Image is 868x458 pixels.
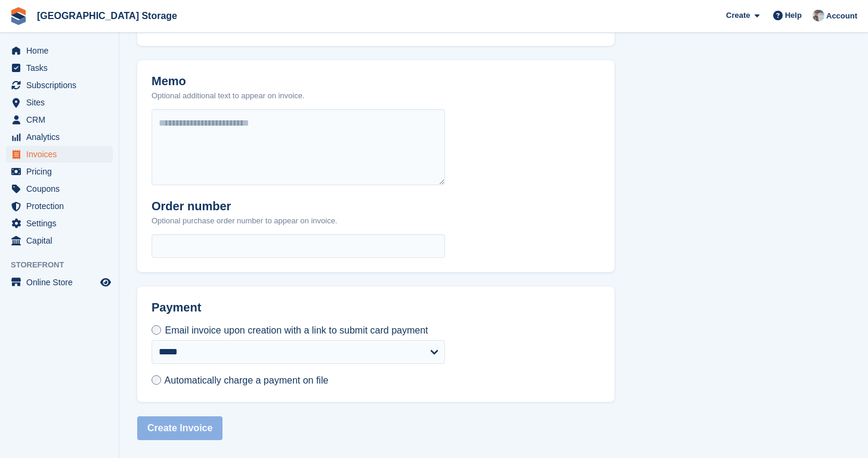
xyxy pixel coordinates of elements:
h2: Memo [152,74,305,88]
a: menu [6,42,113,59]
a: menu [6,215,113,232]
p: Optional additional text to appear on invoice. [152,90,305,102]
span: Capital [26,232,98,249]
span: Invoices [26,146,98,163]
a: menu [6,77,113,94]
span: Coupons [26,180,98,197]
a: menu [6,94,113,111]
span: Home [26,42,98,59]
a: menu [6,163,113,180]
img: Will Strivens [813,10,824,21]
p: Optional purchase order number to appear on invoice. [152,215,337,227]
a: menu [6,198,113,214]
a: menu [6,129,113,145]
a: menu [6,60,113,76]
span: Subscriptions [26,77,98,94]
a: menu [6,274,113,291]
h2: Payment [152,301,445,324]
span: Account [826,10,857,22]
span: Create [726,10,750,21]
span: Pricing [26,163,98,180]
span: Sites [26,94,98,111]
a: menu [6,232,113,249]
span: Help [785,10,802,21]
input: Automatically charge a payment on file [152,375,161,385]
span: Settings [26,215,98,232]
span: Protection [26,198,98,214]
button: Create Invoice [137,416,223,440]
a: [GEOGRAPHIC_DATA] Storage [32,6,182,26]
a: Preview store [98,275,113,289]
a: menu [6,146,113,163]
a: menu [6,111,113,128]
span: Automatically charge a payment on file [165,375,329,385]
span: CRM [26,111,98,128]
input: Email invoice upon creation with a link to submit card payment [152,325,161,335]
span: Tasks [26,60,98,76]
span: Storefront [11,259,119,271]
span: Online Store [26,274,98,291]
h2: Order number [152,200,337,213]
span: Analytics [26,129,98,145]
img: stora-icon-8386f47178a22dfd0bd8f6a31ec36ba5ce8667c1dd55bd0f319d3a0aa187defe.svg [10,7,27,25]
a: menu [6,180,113,197]
span: Email invoice upon creation with a link to submit card payment [165,325,428,335]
